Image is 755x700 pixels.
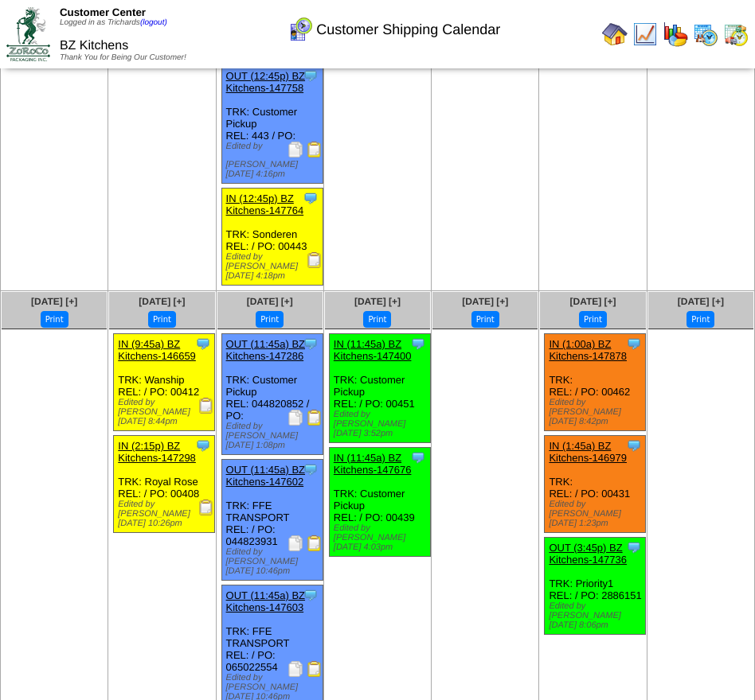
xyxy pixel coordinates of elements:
span: Logged in as Trichards [60,18,167,27]
img: home.gif [602,21,628,47]
img: Tooltip [303,190,319,206]
div: Edited by [PERSON_NAME] [DATE] 1:23pm [549,500,645,528]
div: TRK: Sonderen REL: / PO: 00443 [221,189,323,286]
a: IN (11:45a) BZ Kitchens-147400 [334,338,412,362]
img: Receiving Document [307,252,323,268]
img: graph.gif [663,21,688,47]
img: Tooltip [303,336,319,352]
a: (logout) [140,18,167,27]
div: TRK: REL: / PO: 00462 [545,334,646,431]
button: Print [687,311,714,328]
img: calendarcustomer.gif [288,17,313,42]
div: Edited by [PERSON_NAME] [DATE] 3:52pm [334,410,430,438]
img: Receiving Document [198,398,214,414]
img: Tooltip [303,587,319,603]
span: BZ Kitchens [60,39,128,52]
img: Tooltip [410,449,426,465]
a: [DATE] [+] [31,296,77,307]
a: OUT (11:45a) BZ Kitchens-147602 [226,464,305,488]
img: Bill of Lading [307,661,323,677]
div: TRK: Wanship REL: / PO: 00412 [114,334,215,431]
img: Packing Slip [288,410,303,426]
img: calendarinout.gif [723,21,749,47]
div: TRK: Customer Pickup REL: 044820852 / PO: [221,334,323,455]
a: OUT (11:45a) BZ Kitchens-147286 [226,338,305,362]
a: OUT (12:45p) BZ Kitchens-147758 [226,70,305,94]
div: Edited by [PERSON_NAME] [DATE] 8:06pm [549,601,645,630]
img: Packing Slip [288,661,303,677]
img: Tooltip [303,68,319,84]
div: Edited by [PERSON_NAME] [DATE] 1:08pm [226,422,323,450]
a: [DATE] [+] [139,296,185,307]
img: line_graph.gif [632,21,658,47]
div: TRK: Priority1 REL: / PO: 2886151 [545,538,646,635]
a: IN (1:45a) BZ Kitchens-146979 [549,440,627,464]
a: [DATE] [+] [354,296,401,307]
img: Tooltip [626,539,642,555]
img: calendarprod.gif [693,21,718,47]
span: Customer Shipping Calendar [316,21,500,38]
button: Print [471,311,499,328]
button: Print [41,311,68,328]
a: [DATE] [+] [462,296,508,307]
a: IN (11:45a) BZ Kitchens-147676 [334,452,412,476]
button: Print [148,311,176,328]
a: OUT (11:45a) BZ Kitchens-147603 [226,589,305,613]
a: [DATE] [+] [678,296,724,307]
div: Edited by [PERSON_NAME] [DATE] 10:26pm [118,500,214,528]
img: Tooltip [626,336,642,352]
img: Packing Slip [288,535,303,551]
div: TRK: FFE TRANSPORT REL: / PO: 044823931 [221,460,323,581]
img: Bill of Lading [307,410,323,426]
div: TRK: REL: / PO: 00431 [545,436,646,533]
button: Print [256,311,284,328]
img: Tooltip [626,437,642,453]
button: Print [579,311,607,328]
div: Edited by [PERSON_NAME] [DATE] 4:16pm [226,142,323,179]
img: Tooltip [195,437,211,453]
a: [DATE] [+] [247,296,293,307]
a: [DATE] [+] [569,296,616,307]
img: Tooltip [410,336,426,352]
img: ZoRoCo_Logo(Green%26Foil)%20jpg.webp [6,7,50,60]
a: IN (9:45a) BZ Kitchens-146659 [118,338,196,362]
div: TRK: Customer Pickup REL: / PO: 00451 [329,334,430,443]
img: Bill of Lading [307,535,323,551]
div: TRK: Customer Pickup REL: 443 / PO: [221,66,323,184]
div: Edited by [PERSON_NAME] [DATE] 8:42pm [549,398,645,426]
img: Tooltip [195,336,211,352]
img: Packing Slip [288,142,303,157]
div: TRK: Royal Rose REL: / PO: 00408 [114,436,215,533]
span: Thank You for Being Our Customer! [60,53,186,62]
div: Edited by [PERSON_NAME] [DATE] 10:46pm [226,547,323,576]
div: Edited by [PERSON_NAME] [DATE] 4:03pm [334,523,430,552]
div: TRK: Customer Pickup REL: / PO: 00439 [329,448,430,557]
a: IN (2:15p) BZ Kitchens-147298 [118,440,196,464]
img: Bill of Lading [307,142,323,157]
div: Edited by [PERSON_NAME] [DATE] 4:18pm [226,252,323,281]
a: IN (12:45p) BZ Kitchens-147764 [226,192,304,216]
span: Customer Center [60,6,146,18]
div: Edited by [PERSON_NAME] [DATE] 8:44pm [118,398,214,426]
button: Print [363,311,391,328]
img: Receiving Document [198,500,214,515]
a: IN (1:00a) BZ Kitchens-147878 [549,338,627,362]
img: Tooltip [303,461,319,477]
a: OUT (3:45p) BZ Kitchens-147736 [549,542,627,566]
